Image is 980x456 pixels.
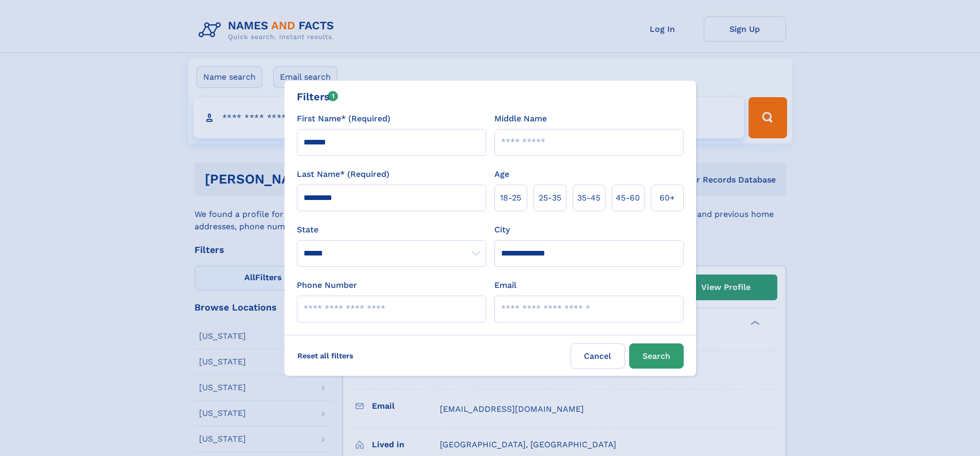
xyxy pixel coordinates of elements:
label: City [494,224,510,236]
span: 35‑45 [577,192,600,204]
span: 60+ [660,192,675,204]
button: Search [629,343,684,369]
label: Middle Name [494,113,547,125]
span: 18‑25 [500,192,521,204]
label: Cancel [571,343,625,369]
label: Age [494,168,509,180]
label: Email [494,279,516,291]
div: Filters [297,89,338,104]
label: Last Name* (Required) [297,168,389,180]
label: First Name* (Required) [297,113,390,125]
label: Phone Number [297,279,357,291]
span: 45‑60 [616,192,640,204]
span: 25‑35 [539,192,561,204]
label: State [297,224,486,236]
label: Reset all filters [291,343,360,368]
